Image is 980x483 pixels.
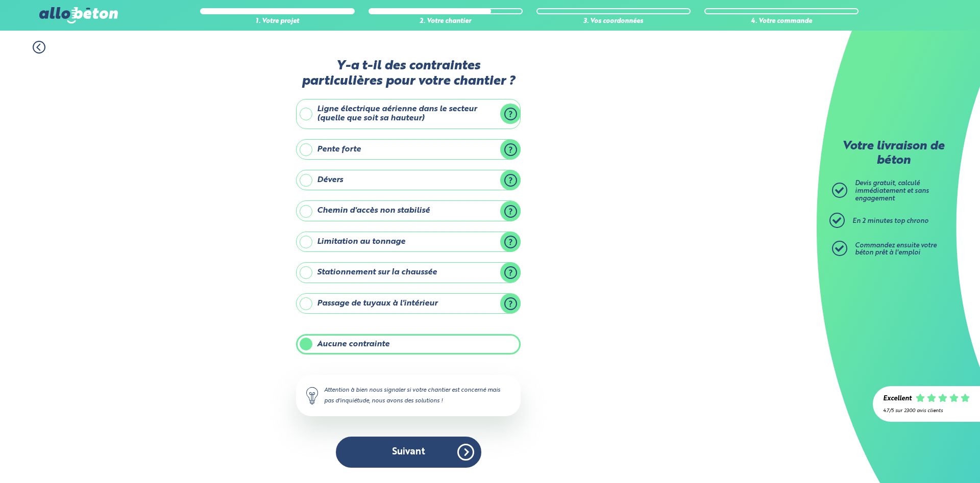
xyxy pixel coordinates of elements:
[336,437,481,468] button: Suivant
[852,218,928,224] span: En 2 minutes top chrono
[883,395,912,403] div: Excellent
[883,408,970,414] div: 4.7/5 sur 2300 avis clients
[835,140,952,168] p: Votre livraison de béton
[296,375,521,416] div: Attention à bien nous signaler si votre chantier est concerné mais pas d'inquiétude, nous avons d...
[296,59,521,89] label: Y-a t-il des contraintes particulières pour votre chantier ?
[296,200,521,221] label: Chemin d'accès non stabilisé
[296,99,521,129] label: Ligne électrique aérienne dans le secteur (quelle que soit sa hauteur)
[704,18,859,26] div: 4. Votre commande
[296,139,521,160] label: Pente forte
[200,18,354,26] div: 1. Votre projet
[296,334,521,354] label: Aucune contrainte
[296,232,521,252] label: Limitation au tonnage
[39,7,118,23] img: allobéton
[536,18,691,26] div: 3. Vos coordonnées
[296,293,521,314] label: Passage de tuyaux à l'intérieur
[889,443,969,472] iframe: Help widget launcher
[855,180,929,201] span: Devis gratuit, calculé immédiatement et sans engagement
[296,262,521,283] label: Stationnement sur la chaussée
[855,242,937,257] span: Commandez ensuite votre béton prêt à l'emploi
[296,170,521,190] label: Dévers
[369,18,523,26] div: 2. Votre chantier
